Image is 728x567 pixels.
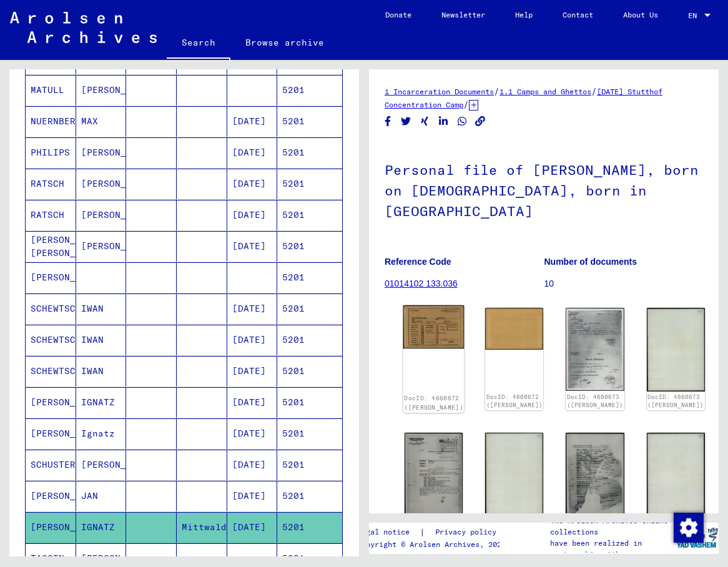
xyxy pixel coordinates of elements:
mat-cell: [DATE] [227,106,278,137]
mat-cell: [DATE] [227,293,278,324]
mat-cell: [PERSON_NAME] [26,387,76,418]
a: DocID: 4660673 ([PERSON_NAME]) [567,393,623,409]
button: Share on WhatsApp [456,114,469,129]
div: Change consent [673,512,703,542]
mat-cell: [PERSON_NAME] [76,231,127,262]
button: Copy link [474,114,487,129]
span: / [591,86,597,97]
p: have been realized in partnership with [550,538,675,560]
a: 1.1 Camps and Ghettos [499,87,591,96]
mat-cell: IGNATZ [76,512,127,543]
a: 01014102 133.036 [385,279,458,288]
p: The Arolsen Archives online collections [550,515,675,538]
img: 002.jpg [485,308,543,350]
h1: Personal file of [PERSON_NAME], born on [DEMOGRAPHIC_DATA], born in [GEOGRAPHIC_DATA] [385,141,703,237]
img: 001.jpg [405,433,463,515]
a: Search [167,27,230,60]
mat-cell: 5201 [277,137,342,168]
mat-cell: [DATE] [227,512,278,543]
img: 001.jpg [566,308,624,391]
mat-cell: RATSCH [26,169,76,199]
img: 001.jpg [566,433,624,516]
a: Browse archive [230,27,339,57]
mat-cell: 5201 [277,356,342,387]
mat-cell: 5201 [277,106,342,137]
mat-cell: [DATE] [227,356,278,387]
mat-cell: 5201 [277,75,342,106]
img: Change consent [674,513,704,543]
a: DocID: 4660673 ([PERSON_NAME]) [647,393,704,409]
p: 10 [544,277,704,290]
mat-cell: PHILIPS [26,137,76,168]
mat-cell: IWAN [76,293,127,324]
span: / [463,99,469,110]
mat-cell: IGNATZ [76,387,127,418]
mat-cell: RATSCH [26,200,76,230]
img: 002.jpg [647,433,705,516]
p: Copyright © Arolsen Archives, 2021 [357,539,511,550]
img: 002.jpg [647,308,705,392]
button: Share on Twitter [400,114,413,129]
b: Reference Code [385,257,451,267]
div: | [357,526,511,539]
mat-cell: MATULL [26,75,76,106]
mat-cell: [PERSON_NAME] [76,169,127,199]
mat-cell: 5201 [277,293,342,324]
span: / [494,86,499,97]
mat-cell: [DATE] [227,231,278,262]
mat-cell: [PERSON_NAME] [26,481,76,511]
mat-cell: 5201 [277,512,342,543]
a: DocID: 4660672 ([PERSON_NAME]) [486,393,543,409]
mat-cell: NUERNBERG [26,106,76,137]
img: 001.jpg [403,305,465,349]
mat-cell: [DATE] [227,481,278,511]
mat-cell: [DATE] [227,169,278,199]
mat-cell: SCHEWTSCHUK [26,325,76,355]
mat-cell: [PERSON_NAME] [76,200,127,230]
mat-cell: [PERSON_NAME] [PERSON_NAME] [26,231,76,262]
mat-cell: 5201 [277,325,342,355]
mat-cell: [PERSON_NAME] [76,137,127,168]
a: Legal notice [357,526,420,539]
img: 002.jpg [485,433,543,515]
button: Share on LinkedIn [437,114,450,129]
a: Privacy policy [425,526,511,539]
mat-cell: Mittwalde [177,512,227,543]
mat-cell: IWAN [76,325,127,355]
button: Share on Xing [418,114,431,129]
mat-cell: JAN [76,481,127,511]
mat-cell: [DATE] [227,200,278,230]
mat-cell: [DATE] [227,137,278,168]
mat-cell: 5201 [277,200,342,230]
mat-cell: 5201 [277,169,342,199]
button: Share on Facebook [381,114,395,129]
b: Number of documents [544,257,637,267]
mat-cell: [DATE] [227,418,278,449]
mat-cell: [PERSON_NAME] [76,450,127,480]
mat-cell: [DATE] [227,450,278,480]
mat-cell: 5201 [277,418,342,449]
mat-cell: [PERSON_NAME] [26,262,76,293]
mat-cell: 5201 [277,387,342,418]
mat-cell: SCHEWTSCHUK [26,293,76,324]
img: Arolsen_neg.svg [10,12,157,43]
a: DocID: 4660672 ([PERSON_NAME]) [404,395,463,411]
mat-cell: 5201 [277,450,342,480]
span: EN [688,11,702,20]
mat-cell: Ignatz [76,418,127,449]
mat-cell: IWAN [76,356,127,387]
mat-cell: SCHUSTER [26,450,76,480]
mat-cell: SCHEWTSCHUK [26,356,76,387]
mat-cell: 5201 [277,231,342,262]
mat-cell: [PERSON_NAME] [76,75,127,106]
mat-cell: MAX [76,106,127,137]
mat-cell: [PERSON_NAME] [26,512,76,543]
mat-cell: [DATE] [227,325,278,355]
mat-cell: 5201 [277,262,342,293]
mat-cell: [PERSON_NAME] [26,418,76,449]
mat-cell: 5201 [277,481,342,511]
a: 1 Incarceration Documents [385,87,494,96]
mat-cell: [DATE] [227,387,278,418]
